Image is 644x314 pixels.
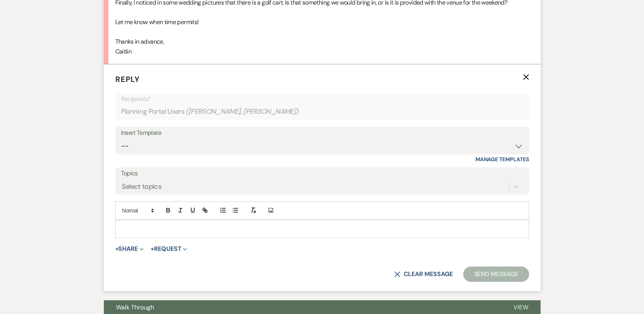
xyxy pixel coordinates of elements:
span: Reply [115,74,140,84]
span: Walk Through [116,303,154,311]
span: + [151,246,154,252]
div: Insert Template [121,128,523,139]
p: Caitlin [115,47,529,57]
div: Planning Portal Users [121,104,523,119]
p: Recipients* [121,94,523,104]
a: Manage Templates [475,156,529,163]
p: Let me know when time permits! [115,17,529,27]
label: Topics [121,168,523,179]
div: Select topics [122,181,162,191]
button: Send Message [463,267,529,282]
button: Request [151,246,187,252]
span: + [115,246,119,252]
span: ( [PERSON_NAME], [PERSON_NAME] ) [186,106,298,117]
button: Share [115,246,144,252]
button: Clear message [394,271,452,277]
span: View [513,303,528,311]
p: Thanks in advance, [115,37,529,47]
